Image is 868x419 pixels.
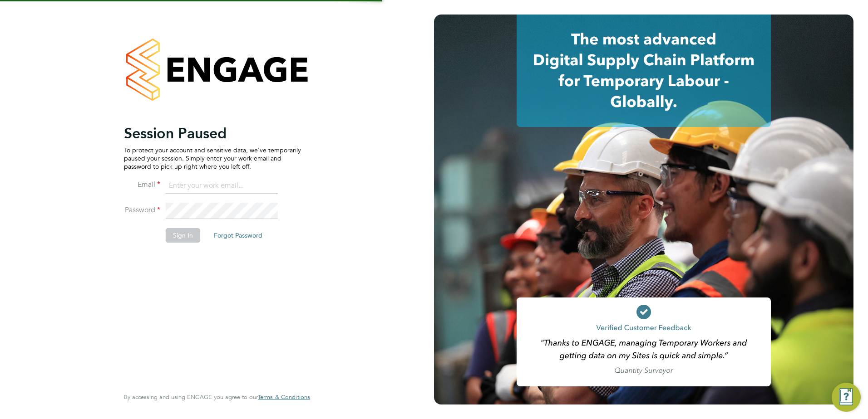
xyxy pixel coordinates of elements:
[124,205,160,215] label: Password
[207,228,270,243] button: Forgot Password
[258,394,310,401] a: Terms & Conditions
[258,393,310,401] span: Terms & Conditions
[832,383,861,412] button: Engage Resource Center
[166,228,200,243] button: Sign In
[124,180,160,190] label: Email
[124,146,301,171] p: To protect your account and sensitive data, we've temporarily paused your session. Simply enter y...
[124,393,310,401] span: By accessing and using ENGAGE you agree to our
[166,178,278,194] input: Enter your work email...
[124,124,301,142] h2: Session Paused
